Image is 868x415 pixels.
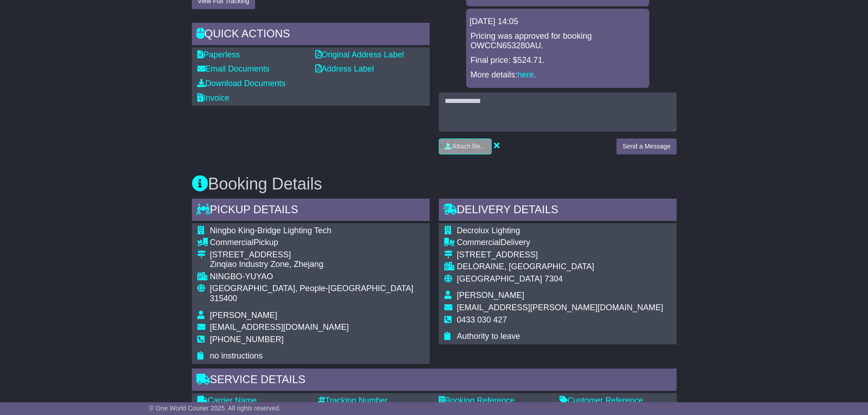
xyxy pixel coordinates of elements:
div: Service Details [192,369,677,393]
div: Zinqiao Industry Zone, Zhejang [210,260,424,270]
a: Invoice [197,93,230,102]
span: Authority to leave [457,332,520,341]
div: [STREET_ADDRESS] [457,250,663,260]
div: Delivery [457,238,663,248]
span: [GEOGRAPHIC_DATA] [457,274,542,283]
span: 315400 [210,294,237,303]
div: Tracking Number [318,396,430,406]
p: More details: . [471,70,645,80]
p: Pricing was approved for booking OWCCN653280AU. [471,31,645,51]
span: [GEOGRAPHIC_DATA], People-[GEOGRAPHIC_DATA] [210,284,414,293]
span: [PERSON_NAME] [457,291,524,300]
a: Original Address Label [315,50,404,59]
span: © One World Courier 2025. All rights reserved. [149,405,281,412]
span: Commercial [210,238,254,247]
div: [STREET_ADDRESS] [210,250,424,260]
span: no instructions [210,351,263,360]
div: Delivery Details [439,199,677,223]
span: [EMAIL_ADDRESS][PERSON_NAME][DOMAIN_NAME] [457,303,663,312]
a: here [518,70,534,79]
div: Pickup [210,238,424,248]
span: 7304 [544,274,563,283]
span: Decrolux Lighting [457,226,520,235]
div: Booking Reference [439,396,550,406]
div: Carrier Name [197,396,309,406]
a: Email Documents [197,64,270,73]
span: 0433 030 427 [457,315,507,324]
span: Commercial [457,238,501,247]
a: Address Label [315,64,374,73]
div: DELORAINE, [GEOGRAPHIC_DATA] [457,262,663,272]
span: [EMAIL_ADDRESS][DOMAIN_NAME] [210,323,349,332]
span: [PERSON_NAME] [210,311,277,320]
span: [PHONE_NUMBER] [210,335,284,344]
button: Send a Message [616,138,676,154]
div: NINGBO-YUYAO [210,272,424,282]
div: Customer Reference [560,396,671,406]
a: Download Documents [197,79,286,88]
div: Quick Actions [192,23,430,47]
h3: Booking Details [192,175,677,193]
div: Pickup Details [192,199,430,223]
a: Paperless [197,50,240,59]
div: [DATE] 14:05 [470,17,646,27]
p: Final price: $524.71. [471,56,645,66]
span: Ningbo King-Bridge Lighting Tech [210,226,332,235]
